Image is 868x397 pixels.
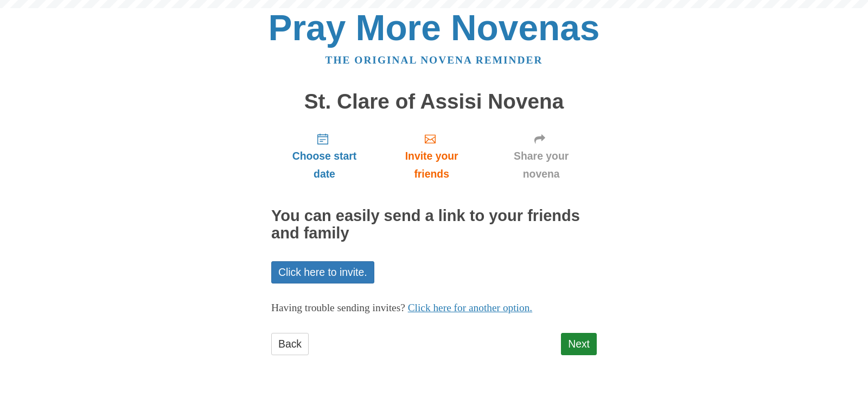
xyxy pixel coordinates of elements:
h1: St. Clare of Assisi Novena [271,90,597,114]
h2: You can easily send a link to your friends and family [271,207,597,242]
span: Choose start date [282,147,367,183]
a: Click here for another option. [408,302,533,313]
span: Invite your friends [388,147,475,183]
a: Choose start date [271,124,378,188]
span: Share your novena [496,147,586,183]
a: Next [561,333,597,355]
a: Click here to invite. [271,261,374,283]
a: Back [271,333,309,355]
span: Having trouble sending invites? [271,302,405,313]
a: Share your novena [486,124,597,188]
a: Invite your friends [378,124,486,188]
a: The original novena reminder [325,54,543,66]
a: Pray More Novenas [269,8,600,48]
